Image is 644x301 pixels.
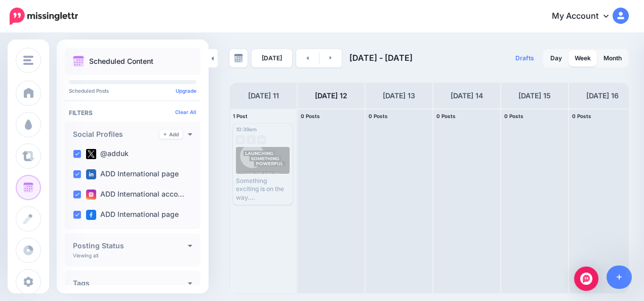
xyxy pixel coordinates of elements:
h4: [DATE] 11 [248,90,279,102]
img: linkedin-square.png [86,169,96,179]
a: Drafts [509,49,540,67]
div: Open Intercom Messenger [574,267,598,291]
span: 0 Posts [301,113,320,119]
h4: [DATE] 12 [315,90,347,102]
a: Week [569,50,597,66]
span: 0 Posts [369,113,388,119]
a: Day [544,50,568,66]
span: 10:39am [236,126,257,132]
img: instagram-grey-square.png [236,135,245,144]
h4: Filters [69,109,196,117]
a: [DATE] [252,49,292,67]
span: 0 Posts [436,113,456,119]
img: Missinglettr [10,8,78,25]
label: ADD International page [86,169,179,179]
h4: [DATE] 15 [518,90,551,102]
img: facebook-grey-square.png [247,135,256,144]
span: Drafts [515,55,534,61]
img: calendar.png [73,56,84,67]
h4: Social Profiles [73,131,159,138]
p: Scheduled Posts [69,88,196,93]
img: twitter-square.png [86,149,96,159]
span: 1 Post [233,113,248,119]
img: calendar-grey-darker.png [234,54,243,63]
img: instagram-square.png [86,190,96,200]
h4: [DATE] 16 [586,90,619,102]
label: ADD International page [86,210,179,220]
p: Viewing all [73,252,98,258]
h4: [DATE] 13 [383,90,415,102]
img: menu.png [23,56,33,65]
p: Scheduled Content [89,58,153,65]
a: Month [597,50,628,66]
h4: [DATE] 14 [451,90,483,102]
span: [DATE] - [DATE] [349,53,413,63]
img: facebook-square.png [86,210,96,220]
label: @adduk [86,149,129,159]
a: My Account [542,4,629,29]
h4: Tags [73,280,188,287]
span: 0 Posts [572,113,591,119]
a: Clear All [175,109,196,115]
img: linkedin-grey-square.png [257,135,266,144]
h4: Posting Status [73,242,188,249]
span: 0 Posts [504,113,524,119]
div: Something exciting is on the way. In just a few days, we’ll be launching a campaign that puts dis... [236,177,290,202]
label: ADD International acco… [86,190,184,200]
a: Add [159,130,183,139]
a: Upgrade [176,88,196,94]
